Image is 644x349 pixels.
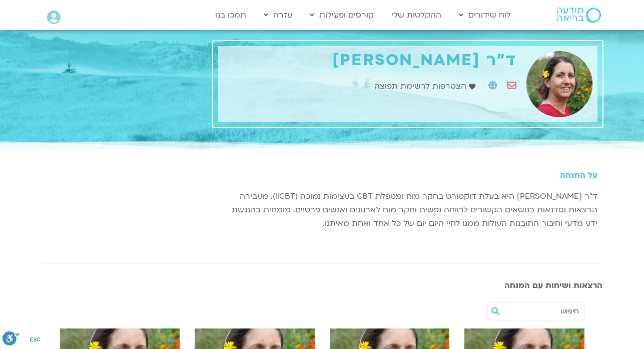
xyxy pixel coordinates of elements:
[374,80,478,93] a: הצטרפות לרשימת תפוצה
[305,6,379,25] a: קורסים ופעילות
[218,190,597,230] p: ד״ר [PERSON_NAME] היא בעלת דוקטורט בחקר מוח ומטפלת CBT בעצימות נמוכה (liCBT). מעבירה הרצאות וסדנא...
[42,281,602,290] h3: הרצאות ושיחות עם המנחה
[259,6,297,25] a: עזרה
[223,51,516,70] h1: ד"ר [PERSON_NAME]
[454,6,516,25] a: לוח שידורים
[557,8,601,23] img: תודעה בריאה
[218,171,597,180] h5: על המנחה
[386,6,446,25] a: ההקלטות שלי
[210,6,251,25] a: תמכו בנו
[503,303,579,320] input: חיפוש
[374,80,469,93] span: הצטרפות לרשימת תפוצה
